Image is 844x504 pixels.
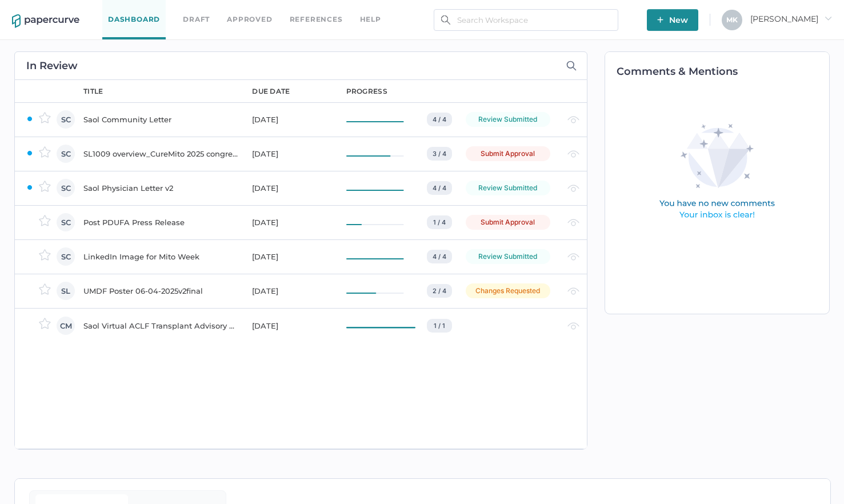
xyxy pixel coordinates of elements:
[567,253,579,261] img: eye-light-gray.b6d092a5.svg
[427,319,452,333] div: 1 / 1
[252,319,332,333] div: [DATE]
[726,15,738,24] span: M K
[227,13,272,26] a: Approved
[466,112,550,127] div: Review Submitted
[83,319,238,333] div: Saol Virtual ACLF Transplant Advisory Board
[39,146,51,158] img: star-inactive.70f2008a.svg
[12,14,79,28] img: papercurve-logo-colour.7244d18c.svg
[657,17,663,23] img: plus-white.e19ec114.svg
[427,181,452,195] div: 4 / 4
[57,145,75,163] div: SC
[83,250,238,263] div: LinkedIn Image for Mito Week
[466,146,550,161] div: Submit Approval
[441,15,450,25] img: search.bf03fe8b.svg
[252,147,332,161] div: [DATE]
[26,115,33,122] img: ZaPP2z7XVwAAAABJRU5ErkJggg==
[566,61,577,71] img: search-icon-expand.c6106642.svg
[750,14,832,24] span: [PERSON_NAME]
[360,13,381,26] div: help
[83,181,238,195] div: Saol Physician Letter v2
[39,283,51,295] img: star-inactive.70f2008a.svg
[290,13,343,26] a: References
[466,283,550,298] div: Changes Requested
[83,284,238,298] div: UMDF Poster 06-04-2025v2final
[427,113,452,126] div: 4 / 4
[824,14,832,22] i: arrow_right
[252,113,332,126] div: [DATE]
[57,213,75,231] div: SC
[183,13,210,26] a: Draft
[39,181,51,192] img: star-inactive.70f2008a.svg
[434,9,618,31] input: Search Workspace
[466,215,550,230] div: Submit Approval
[39,112,51,123] img: star-inactive.70f2008a.svg
[252,215,332,229] div: [DATE]
[83,86,103,97] div: title
[567,287,579,295] img: eye-light-gray.b6d092a5.svg
[26,61,78,71] h2: In Review
[57,110,75,129] div: SC
[466,181,550,195] div: Review Submitted
[427,147,452,161] div: 3 / 4
[346,86,387,97] div: progress
[57,317,75,335] div: CM
[567,116,579,123] img: eye-light-gray.b6d092a5.svg
[427,215,452,229] div: 1 / 4
[83,147,238,161] div: SL1009 overview_CureMito 2025 congress_for PRC
[567,322,579,330] img: eye-light-gray.b6d092a5.svg
[647,9,698,31] button: New
[252,284,332,298] div: [DATE]
[39,318,51,329] img: star-inactive.70f2008a.svg
[252,181,332,195] div: [DATE]
[567,219,579,226] img: eye-light-gray.b6d092a5.svg
[617,66,829,77] h2: Comments & Mentions
[57,247,75,266] div: SC
[427,250,452,263] div: 4 / 4
[39,215,51,226] img: star-inactive.70f2008a.svg
[83,113,238,126] div: Saol Community Letter
[567,150,579,158] img: eye-light-gray.b6d092a5.svg
[635,115,799,230] img: comments-empty-state.0193fcf7.svg
[39,249,51,261] img: star-inactive.70f2008a.svg
[657,9,688,31] span: New
[252,250,332,263] div: [DATE]
[466,249,550,264] div: Review Submitted
[567,185,579,192] img: eye-light-gray.b6d092a5.svg
[427,284,452,298] div: 2 / 4
[26,150,33,157] img: ZaPP2z7XVwAAAABJRU5ErkJggg==
[57,179,75,197] div: SC
[26,184,33,191] img: ZaPP2z7XVwAAAABJRU5ErkJggg==
[83,215,238,229] div: Post PDUFA Press Release
[57,282,75,300] div: SL
[252,86,290,97] div: due date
